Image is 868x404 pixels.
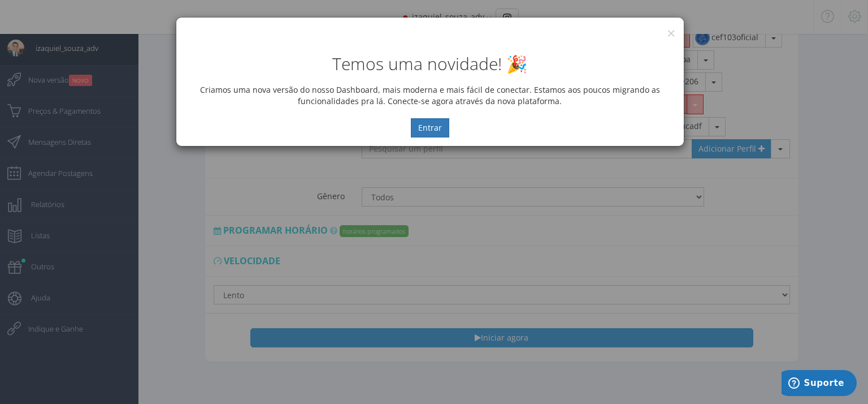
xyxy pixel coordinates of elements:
[667,25,675,41] button: ×
[782,370,857,398] iframe: Abre um widget para que você possa encontrar mais informações
[185,54,675,73] h2: Temos uma novidade! 🎉
[185,84,675,107] p: Criamos uma nova versão do nosso Dashboard, mais moderna e mais fácil de conectar. Estamos aos po...
[411,118,449,137] button: Entrar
